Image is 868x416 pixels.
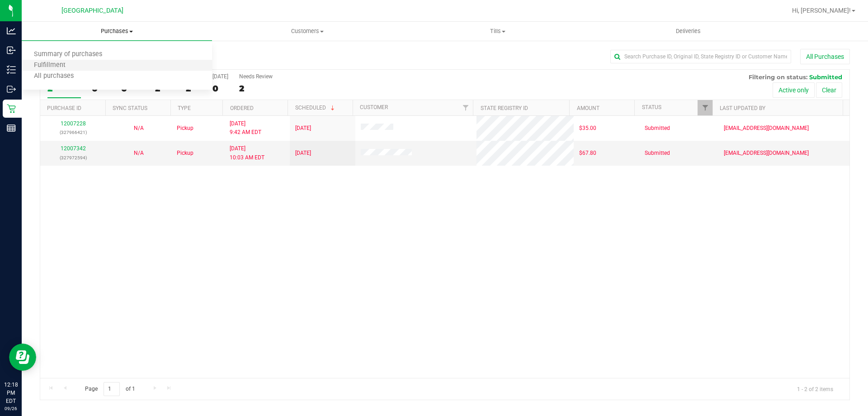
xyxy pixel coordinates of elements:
span: Filtering on status: [749,73,807,81]
button: N/A [134,149,144,158]
a: Purchase ID [47,105,81,111]
inline-svg: Inventory [7,65,16,74]
span: Customers [212,27,402,35]
inline-svg: Retail [7,104,16,113]
button: Active only [773,82,815,98]
a: Customer [360,104,388,110]
span: Pickup [177,149,193,158]
div: 2 [239,83,273,94]
span: $67.80 [579,149,596,158]
inline-svg: Outbound [7,85,16,94]
span: Purchases [22,27,212,35]
a: Filter [458,100,473,115]
span: Tills [403,27,592,35]
a: Last Updated By [720,105,765,111]
p: (327972594) [46,153,100,162]
button: N/A [134,124,144,133]
iframe: Resource center [9,344,36,371]
span: Submitted [645,149,670,158]
span: Submitted [645,124,670,133]
button: All Purchases [800,49,850,64]
span: Fulfillment [22,62,78,69]
input: Search Purchase ID, Original ID, State Registry ID or Customer Name... [610,50,791,63]
span: [DATE] 9:42 AM EDT [230,120,261,137]
span: Deliveries [664,27,713,35]
div: [DATE] [212,73,228,80]
a: Customers [212,22,402,41]
a: Scheduled [295,105,336,111]
a: 12007342 [61,145,86,152]
span: [EMAIL_ADDRESS][DOMAIN_NAME] [724,149,809,158]
a: Sync Status [113,105,147,111]
a: Purchases Summary of purchases Fulfillment All purchases [22,22,212,41]
a: Ordered [230,105,254,111]
span: [DATE] [295,124,311,133]
span: Pickup [177,124,193,133]
inline-svg: Analytics [7,26,16,35]
inline-svg: Inbound [7,46,16,55]
span: Hi, [PERSON_NAME]! [792,7,851,14]
span: 1 - 2 of 2 items [790,382,840,396]
a: Deliveries [593,22,783,41]
p: (327966421) [46,128,100,137]
a: Status [642,104,661,110]
span: [GEOGRAPHIC_DATA] [61,7,123,14]
a: 12007228 [61,120,86,127]
div: Needs Review [239,73,273,80]
span: Summary of purchases [22,51,114,58]
span: [DATE] [295,149,311,158]
a: Tills [402,22,593,41]
span: Page of 1 [77,382,142,396]
p: 12:18 PM EDT [4,381,18,405]
span: Not Applicable [134,150,144,156]
span: Not Applicable [134,125,144,131]
span: [EMAIL_ADDRESS][DOMAIN_NAME] [724,124,809,133]
p: 09/26 [4,405,18,412]
a: Amount [577,105,599,111]
div: 0 [212,83,228,94]
a: State Registry ID [481,105,528,111]
span: $35.00 [579,124,596,133]
a: Type [178,105,191,111]
a: Filter [698,100,712,115]
span: All purchases [22,72,86,80]
button: Clear [816,82,842,98]
span: [DATE] 10:03 AM EDT [230,144,264,162]
input: 1 [104,382,120,396]
span: Submitted [809,73,842,81]
inline-svg: Reports [7,124,16,133]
